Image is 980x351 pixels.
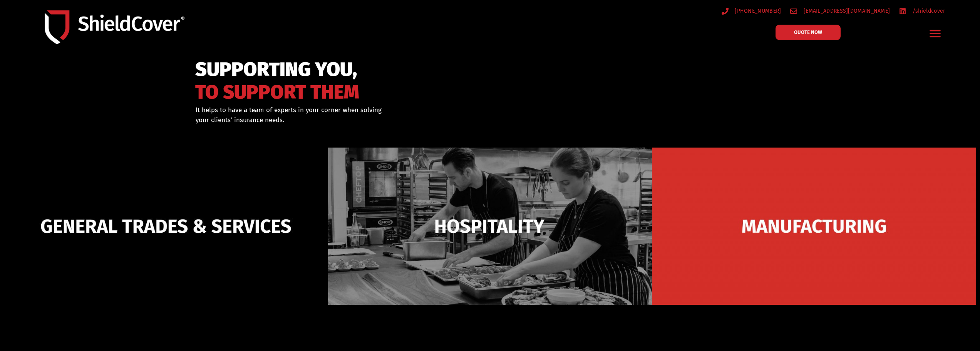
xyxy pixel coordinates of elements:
[722,6,781,16] a: [PHONE_NUMBER]
[196,105,529,125] div: It helps to have a team of experts in your corner when solving
[926,24,944,42] div: Menu Toggle
[911,6,945,16] span: /shieldcover
[733,6,781,16] span: [PHONE_NUMBER]
[794,30,822,35] span: QUOTE NOW
[196,115,529,125] p: your clients’ insurance needs.
[195,62,359,77] span: SUPPORTING YOU,
[790,6,890,16] a: [EMAIL_ADDRESS][DOMAIN_NAME]
[776,25,841,40] a: QUOTE NOW
[45,10,184,45] img: Shield-Cover-Underwriting-Australia-logo-full
[802,6,890,16] span: [EMAIL_ADDRESS][DOMAIN_NAME]
[899,6,945,16] a: /shieldcover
